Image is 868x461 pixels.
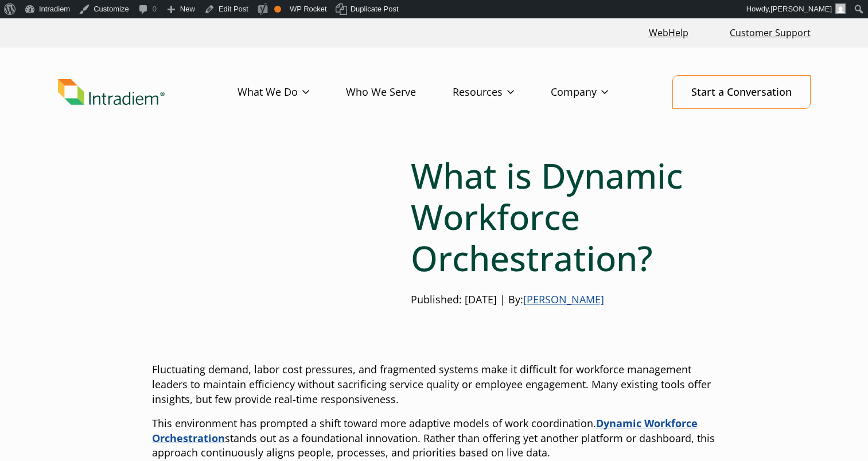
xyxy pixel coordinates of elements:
[644,21,693,45] a: Link opens in a new window
[453,76,551,109] a: Resources
[725,21,815,45] a: Customer Support
[58,79,238,106] a: Link to homepage of Intradiem
[523,292,604,306] a: [PERSON_NAME]
[152,416,717,461] p: This environment has prompted a shift toward more adaptive models of work coordination. stands ou...
[152,416,698,445] strong: Dynamic Workforce Orchestration
[58,79,165,106] img: Intradiem
[152,362,717,407] p: Fluctuating demand, labor cost pressures, and fragmented systems make it difficult for workforce ...
[770,5,832,13] span: [PERSON_NAME]
[551,76,645,109] a: Company
[672,75,811,109] a: Start a Conversation
[411,155,717,279] h1: What is Dynamic Workforce Orchestration?
[274,6,281,13] div: OK
[238,76,346,109] a: What We Do
[152,416,698,445] a: Link opens in a new window
[346,76,453,109] a: Who We Serve
[411,292,717,307] p: Published: [DATE] | By:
